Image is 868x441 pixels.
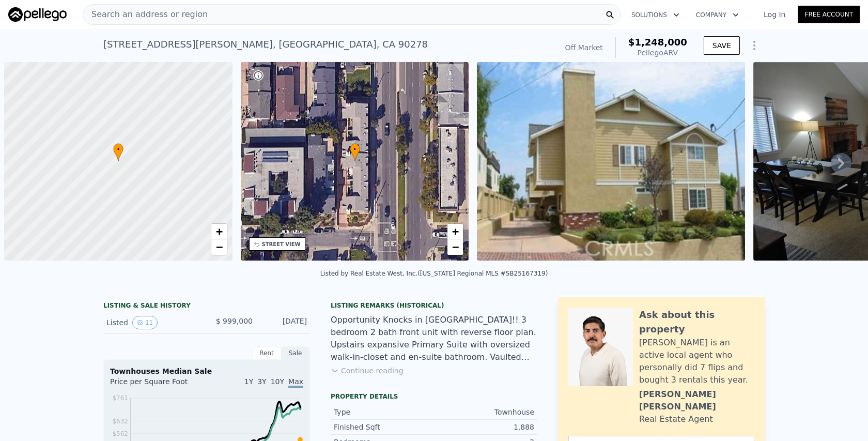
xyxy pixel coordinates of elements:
span: + [452,225,459,238]
tspan: $761 [112,394,128,402]
div: STREET VIEW [262,240,301,248]
div: Finished Sqft [334,422,434,432]
span: $ 999,000 [216,317,253,325]
button: Company [688,6,747,24]
button: Continue reading [331,366,404,376]
button: Show Options [744,35,765,56]
button: Solutions [623,6,688,24]
a: Zoom in [211,224,227,239]
div: [PERSON_NAME] [PERSON_NAME] [639,388,754,413]
a: Free Account [798,6,860,23]
div: [DATE] [261,316,307,329]
div: Off Market [565,42,603,53]
span: 10Y [271,377,284,386]
div: Price per Square Foot [110,376,207,393]
span: $1,248,000 [628,37,687,48]
span: 3Y [257,377,266,386]
button: View historical data [132,316,158,329]
img: Sale: 167264526 Parcel: 127740447 [477,62,745,261]
div: Type [334,407,434,417]
span: Max [288,377,303,388]
div: Listed by Real Estate West, Inc. ([US_STATE] Regional MLS #SB25167319) [320,270,548,277]
div: [PERSON_NAME] is an active local agent who personally did 7 flips and bought 3 rentals this year. [639,337,754,386]
div: [STREET_ADDRESS][PERSON_NAME] , [GEOGRAPHIC_DATA] , CA 90278 [103,37,428,52]
span: • [350,145,360,154]
tspan: $562 [112,430,128,437]
div: Rent [252,346,281,360]
div: Townhouses Median Sale [110,366,303,376]
span: − [215,240,222,253]
div: 1,888 [434,422,534,432]
div: Real Estate Agent [639,413,713,425]
a: Zoom out [211,239,227,255]
div: Townhouse [434,407,534,417]
div: Sale [281,346,310,360]
img: Pellego [8,7,67,22]
div: Property details [331,392,537,401]
div: • [113,143,123,161]
span: 1Y [244,377,253,386]
span: Search an address or region [83,8,208,21]
div: Listing Remarks (Historical) [331,301,537,310]
tspan: $632 [112,418,128,425]
div: Listed [106,316,198,329]
div: LISTING & SALE HISTORY [103,301,310,312]
a: Log In [751,9,798,20]
a: Zoom in [447,224,463,239]
button: SAVE [704,36,740,55]
div: Opportunity Knocks in [GEOGRAPHIC_DATA]!! 3 bedroom 2 bath front unit with reverse floor plan. Up... [331,314,537,363]
div: Pellego ARV [628,48,687,58]
span: • [113,145,123,154]
span: + [215,225,222,238]
div: • [350,143,360,161]
span: − [452,240,459,253]
a: Zoom out [447,239,463,255]
div: Ask about this property [639,308,754,337]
